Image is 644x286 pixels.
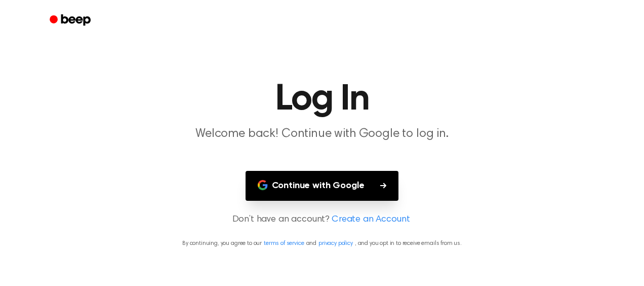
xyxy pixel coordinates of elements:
a: Beep [43,11,100,30]
a: privacy policy [318,240,353,246]
a: Create an Account [332,213,410,227]
a: terms of service [264,240,304,246]
h1: Log In [63,81,581,118]
p: Don’t have an account? [12,213,632,227]
button: Continue with Google [246,171,399,201]
p: Welcome back! Continue with Google to log in. [128,126,516,142]
p: By continuing, you agree to our and , and you opt in to receive emails from us. [12,239,632,248]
